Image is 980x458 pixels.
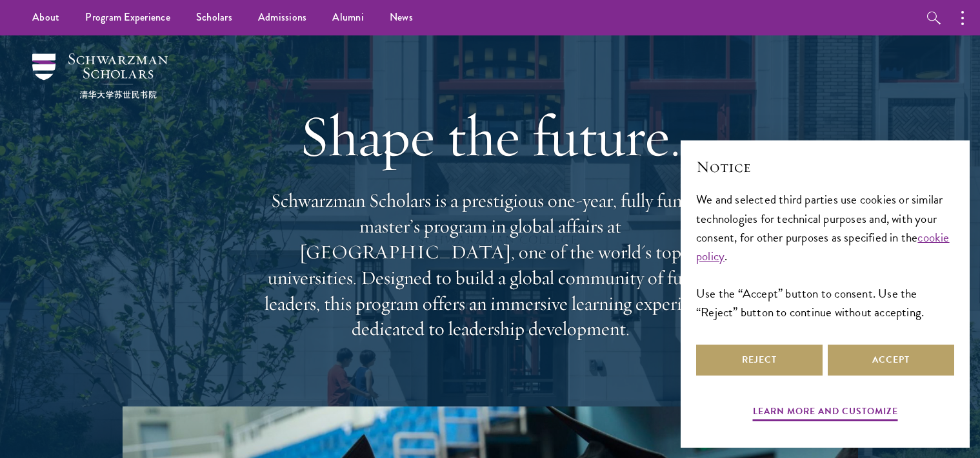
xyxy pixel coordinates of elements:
[696,228,950,265] a: cookie policy
[828,345,954,376] button: Accept
[753,403,898,423] button: Learn more and customize
[696,345,823,376] button: Reject
[258,100,723,172] h1: Shape the future.
[32,53,168,99] img: Schwarzman Scholars
[696,156,954,178] h2: Notice
[258,188,723,342] p: Schwarzman Scholars is a prestigious one-year, fully funded master’s program in global affairs at...
[696,190,954,321] div: We and selected third parties use cookies or similar technologies for technical purposes and, wit...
